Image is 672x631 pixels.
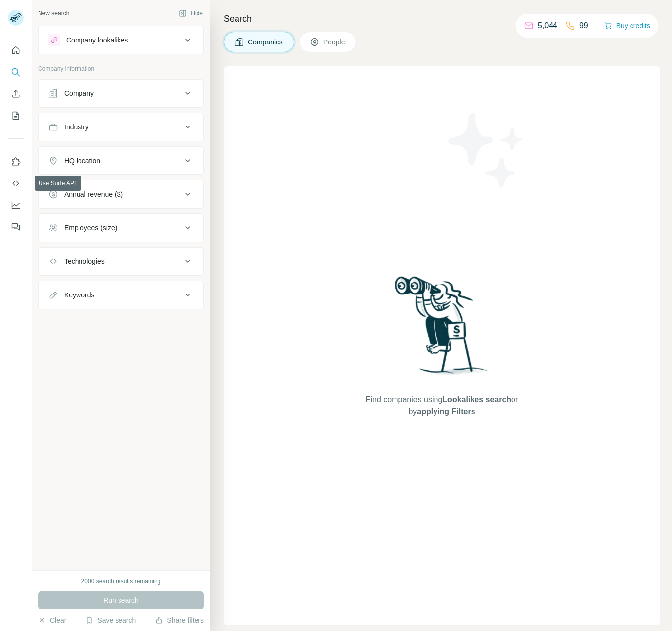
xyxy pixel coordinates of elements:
button: Quick start [8,42,24,59]
div: New search [38,9,69,18]
button: Dashboard [8,196,24,214]
button: Buy credits [604,19,650,33]
img: Surfe Illustration - Stars [442,106,531,195]
button: Share filters [155,615,204,625]
img: Surfe Illustration - Woman searching with binoculars [391,274,493,384]
button: Hide [172,6,210,21]
button: My lists [8,107,24,125]
span: Find companies using or by [363,394,521,418]
button: Company lookalikes [39,28,203,52]
span: applying Filters [417,407,475,416]
button: Save search [85,615,136,625]
div: HQ location [64,156,100,166]
div: Company [64,88,94,98]
button: Company [39,82,203,105]
span: People [323,37,346,47]
h4: Search [224,12,660,26]
p: 99 [579,20,588,32]
div: Company lookalikes [66,35,128,45]
button: Industry [39,115,203,139]
div: Industry [64,122,89,132]
button: Use Surfe API [8,174,24,192]
button: Search [8,63,24,81]
button: Technologies [39,250,203,273]
button: Keywords [39,283,203,307]
div: Annual revenue ($) [64,189,123,199]
div: Technologies [64,256,105,266]
button: Annual revenue ($) [39,182,203,206]
div: Keywords [64,290,94,300]
button: Use Surfe on LinkedIn [8,153,24,170]
button: Employees (size) [39,216,203,240]
button: HQ location [39,149,203,172]
p: 5,044 [538,20,557,32]
div: Employees (size) [64,223,117,233]
span: Lookalikes search [442,395,511,404]
p: Company information [38,64,204,73]
button: Clear [38,615,66,625]
span: Companies [248,37,284,47]
button: Feedback [8,218,24,236]
button: Enrich CSV [8,85,24,103]
div: 2000 search results remaining [81,577,161,586]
